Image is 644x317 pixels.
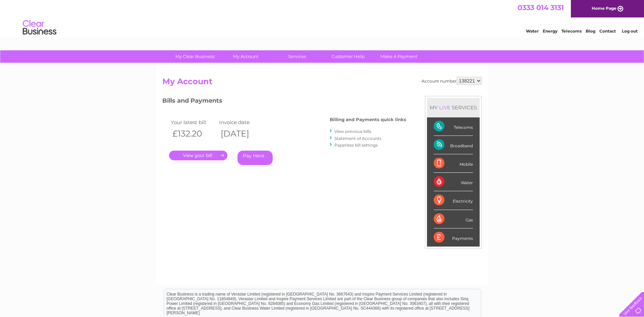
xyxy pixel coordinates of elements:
[371,50,427,63] a: Make A Payment
[237,151,273,165] a: Pay Here
[334,129,371,134] a: View previous bills
[599,29,616,34] a: Contact
[434,228,473,247] div: Payments
[22,17,57,38] img: logo.png
[330,117,406,122] h4: Billing and Payments quick links
[586,29,595,34] a: Blog
[269,50,325,63] a: Services
[169,151,227,160] a: .
[434,173,473,191] div: Water
[434,136,473,154] div: Broadband
[434,210,473,228] div: Gas
[434,154,473,173] div: Mobile
[438,104,452,111] div: LIVE
[622,29,638,34] a: Log out
[320,50,376,63] a: Customer Help
[434,117,473,136] div: Telecoms
[162,96,406,108] h3: Bills and Payments
[169,118,217,127] td: Your latest bill
[561,29,582,34] a: Telecoms
[217,127,266,141] th: [DATE]
[162,77,482,90] h2: My Account
[334,143,378,148] a: Paperless bill settings
[518,3,564,12] a: 0333 014 3131
[427,98,480,117] div: MY SERVICES
[218,50,274,63] a: My Account
[543,29,557,34] a: Energy
[164,4,481,33] div: Clear Business is a trading name of Verastar Limited (registered in [GEOGRAPHIC_DATA] No. 3667643...
[169,127,217,141] th: £132.20
[334,136,381,141] a: Statement of Accounts
[434,191,473,210] div: Electricity
[217,118,266,127] td: Invoice date
[422,77,482,85] div: Account number
[167,50,223,63] a: My Clear Business
[526,29,539,34] a: Water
